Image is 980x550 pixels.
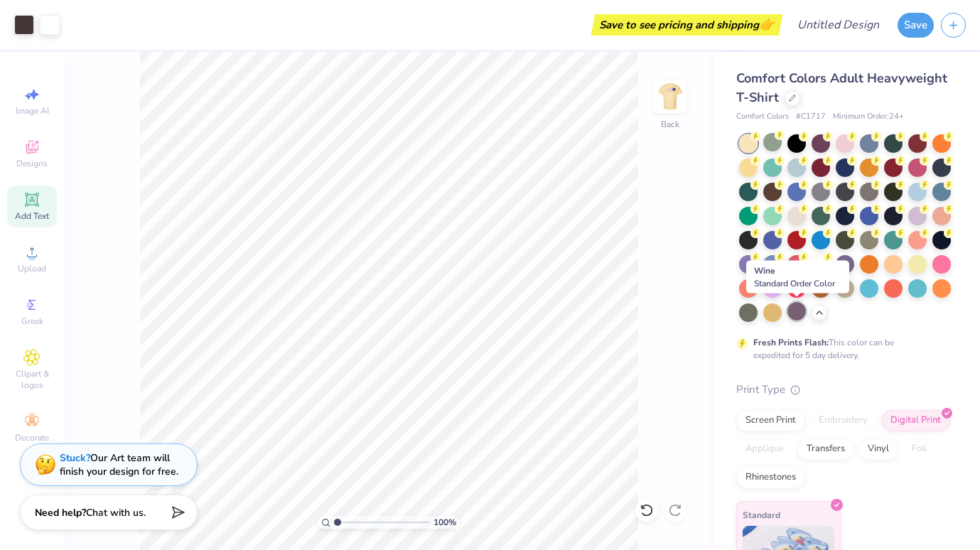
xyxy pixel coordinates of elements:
span: Upload [18,263,46,274]
div: Foil [903,438,936,460]
span: Add Text [15,210,49,222]
input: Untitled Design [786,11,890,39]
img: Back [656,82,684,111]
button: Save [898,13,934,38]
div: Digital Print [881,410,950,431]
div: Rhinestones [736,467,805,488]
span: Standard [743,507,780,522]
div: Applique [736,438,793,460]
span: Chat with us. [86,506,146,519]
span: Greek [21,316,43,327]
strong: Stuck? [60,451,90,465]
span: Clipart & logos [7,368,57,391]
span: Decorate [15,432,49,443]
span: Standard Order Color [754,278,835,289]
span: Designs [16,158,48,169]
strong: Fresh Prints Flash: [753,337,829,348]
span: Image AI [16,105,49,117]
div: Wine [746,261,849,293]
div: Print Type [736,382,952,398]
span: Comfort Colors Adult Heavyweight T-Shirt [736,70,947,106]
strong: Need help? [35,506,86,519]
div: Transfers [797,438,854,460]
div: Our Art team will finish your design for free. [60,451,178,478]
span: # C1717 [796,111,826,123]
span: 100 % [434,516,456,529]
div: Vinyl [858,438,898,460]
div: Back [661,118,679,131]
div: This color can be expedited for 5 day delivery. [753,336,928,362]
span: Comfort Colors [736,111,789,123]
div: Save to see pricing and shipping [595,14,779,36]
span: Minimum Order: 24 + [833,111,904,123]
div: Screen Print [736,410,805,431]
div: Embroidery [809,410,877,431]
span: 👉 [759,16,775,33]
